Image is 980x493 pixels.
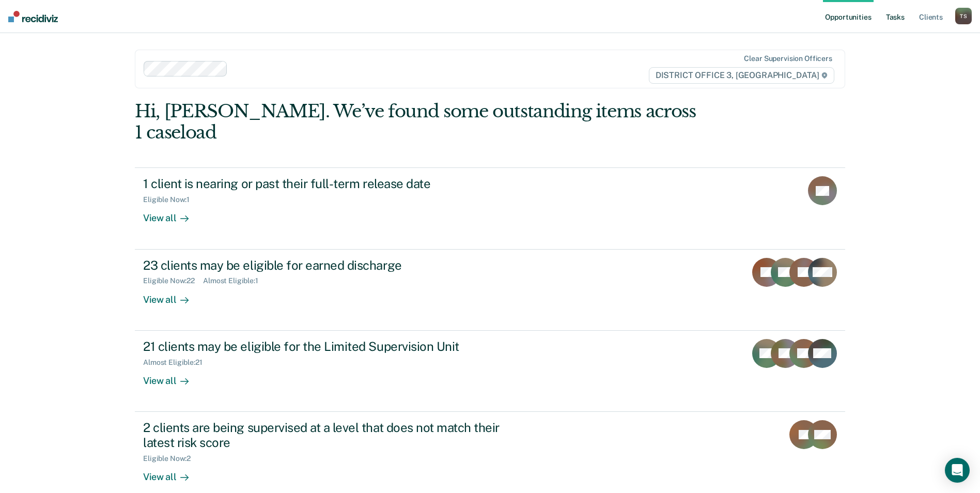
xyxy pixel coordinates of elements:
div: View all [143,366,201,387]
div: View all [143,463,201,483]
button: TS [955,8,972,24]
div: Almost Eligible : 21 [143,358,211,367]
a: 21 clients may be eligible for the Limited Supervision UnitAlmost Eligible:21View all [135,331,845,412]
div: Open Intercom Messenger [945,458,970,483]
div: Almost Eligible : 1 [203,276,267,285]
div: Hi, [PERSON_NAME]. We’ve found some outstanding items across 1 caseload [135,101,703,143]
a: 23 clients may be eligible for earned dischargeEligible Now:22Almost Eligible:1View all [135,250,845,331]
div: 2 clients are being supervised at a level that does not match their latest risk score [143,420,506,450]
div: 21 clients may be eligible for the Limited Supervision Unit [143,339,506,354]
div: T S [955,8,972,24]
div: Clear supervision officers [744,54,832,63]
img: Recidiviz [8,11,58,22]
div: 1 client is nearing or past their full-term release date [143,176,506,191]
div: Eligible Now : 2 [143,454,199,463]
div: Eligible Now : 1 [143,195,198,204]
a: 1 client is nearing or past their full-term release dateEligible Now:1View all [135,167,845,249]
div: Eligible Now : 22 [143,276,203,285]
span: DISTRICT OFFICE 3, [GEOGRAPHIC_DATA] [649,67,834,84]
div: View all [143,285,201,305]
div: 23 clients may be eligible for earned discharge [143,258,506,273]
div: View all [143,204,201,224]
